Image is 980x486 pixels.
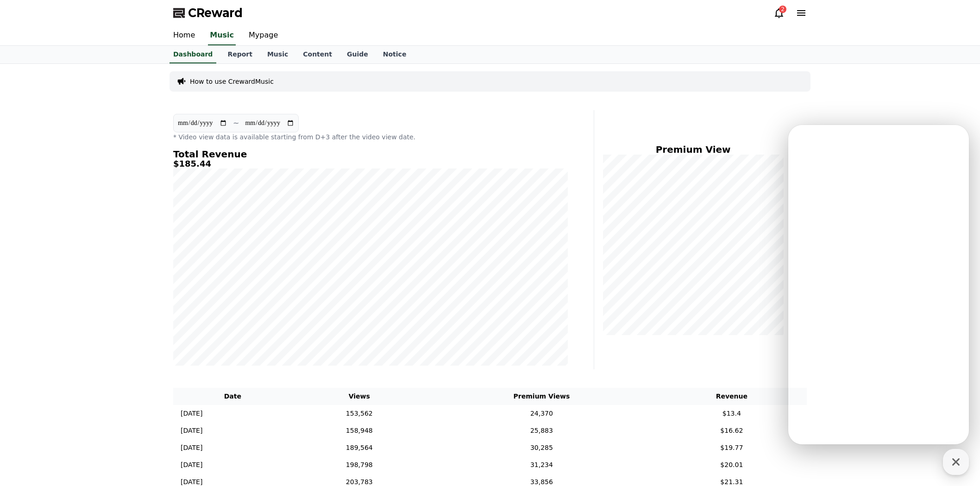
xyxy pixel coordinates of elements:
[233,118,239,129] p: ~
[188,6,243,20] span: CReward
[173,388,292,405] th: Date
[260,46,295,63] a: Music
[657,405,807,422] td: $13.4
[657,456,807,474] td: $20.01
[166,26,202,45] a: Home
[170,46,216,63] a: Dashboard
[657,422,807,439] td: $16.62
[427,439,657,456] td: 30,285
[292,388,427,405] th: Views
[427,405,657,422] td: 24,370
[427,422,657,439] td: 25,883
[181,409,202,418] p: [DATE]
[173,149,568,159] h4: Total Revenue
[427,388,657,405] th: Premium Views
[220,46,260,63] a: Report
[292,456,427,474] td: 198,798
[181,426,202,436] p: [DATE]
[173,6,243,20] a: CReward
[773,7,785,19] a: 2
[173,159,568,168] h5: $185.44
[779,6,786,13] div: 2
[208,26,236,45] a: Music
[292,405,427,422] td: 153,562
[339,46,376,63] a: Guide
[292,439,427,456] td: 189,564
[427,456,657,474] td: 31,234
[241,26,285,45] a: Mypage
[181,460,202,470] p: [DATE]
[602,144,785,155] h4: Premium View
[376,46,414,63] a: Notice
[173,132,568,142] p: * Video view data is available starting from D+3 after the video view date.
[295,46,339,63] a: Content
[292,422,427,439] td: 158,948
[657,388,807,405] th: Revenue
[181,443,202,453] p: [DATE]
[657,439,807,456] td: $19.77
[788,125,969,444] iframe: Channel chat
[190,77,274,86] a: How to use CrewardMusic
